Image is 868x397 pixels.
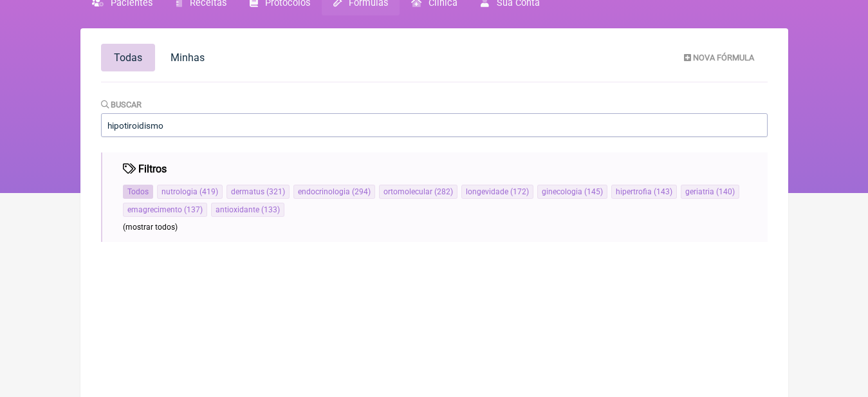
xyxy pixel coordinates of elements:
span: ( 172 ) [508,187,529,196]
a: hipertrofia(143) [616,187,672,196]
span: nutrologia [162,187,198,196]
input: emagrecimento, ansiedade [101,113,768,137]
a: emagrecimento(137) [127,205,203,214]
span: antioxidante [216,205,259,214]
span: ortomolecular [383,187,432,196]
span: ( 282 ) [432,187,453,196]
span: hipertrofia [616,187,652,196]
a: geriatria(140) [685,187,735,196]
a: Nova Fórmula [674,46,764,68]
span: ( 145 ) [582,187,603,196]
span: ginecologia [542,187,582,196]
a: ortomolecular(282) [383,187,453,196]
a: longevidade(172) [466,187,529,196]
span: longevidade [466,187,508,196]
span: ( 137 ) [182,205,203,214]
a: dermatus(321) [231,187,285,196]
span: Todas [114,51,142,64]
span: Minhas [171,51,205,64]
span: Nova Fórmula [693,53,754,62]
span: geriatria [685,187,714,196]
span: dermatus [231,187,264,196]
a: Minhas [158,44,217,71]
a: endocrinologia(294) [298,187,371,196]
a: nutrologia(419) [162,187,218,196]
span: ( 140 ) [714,187,735,196]
label: Buscar [101,100,142,109]
a: Todas [101,44,155,71]
span: ( 294 ) [350,187,371,196]
span: ( 419 ) [198,187,218,196]
span: ( 133 ) [259,205,280,214]
span: endocrinologia [298,187,350,196]
span: emagrecimento [127,205,182,214]
a: antioxidante(133) [216,205,280,214]
span: (mostrar todos) [123,223,178,232]
span: ( 321 ) [264,187,285,196]
a: ginecologia(145) [542,187,603,196]
h4: Filtros [123,163,167,175]
span: ( 143 ) [652,187,672,196]
a: Todos [127,187,149,196]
